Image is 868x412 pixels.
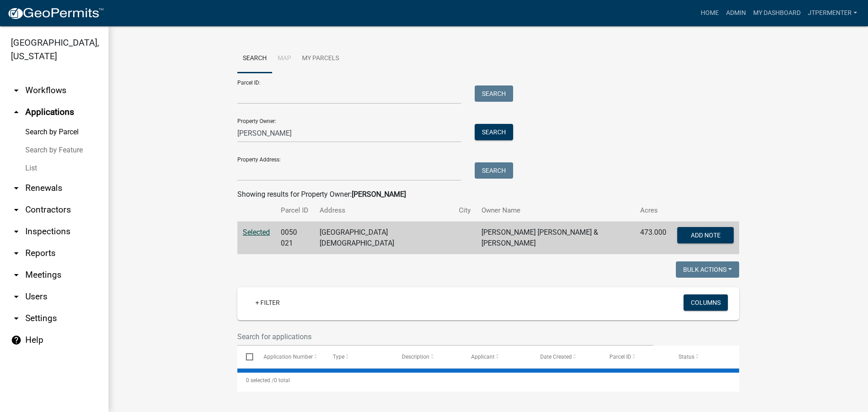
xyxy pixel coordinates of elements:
[679,354,694,360] span: Status
[475,85,513,102] button: Search
[722,5,750,22] a: Admin
[264,354,313,360] span: Application Number
[676,261,739,278] button: Bulk Actions
[475,124,513,140] button: Search
[11,85,22,96] i: arrow_drop_down
[750,5,804,22] a: My Dashboard
[352,190,406,199] strong: [PERSON_NAME]
[243,228,270,237] a: Selected
[462,346,532,368] datatable-header-cell: Applicant
[255,346,324,368] datatable-header-cell: Application Number
[11,107,22,118] i: arrow_drop_up
[453,200,476,221] th: City
[609,354,631,360] span: Parcel ID
[237,327,653,346] input: Search for applications
[314,222,453,255] td: [GEOGRAPHIC_DATA][DEMOGRAPHIC_DATA]
[471,354,495,360] span: Applicant
[248,294,287,311] a: + Filter
[532,346,601,368] datatable-header-cell: Date Created
[297,44,344,73] a: My Parcels
[540,354,572,360] span: Date Created
[237,189,739,200] div: Showing results for Property Owner:
[314,200,453,221] th: Address
[11,313,22,324] i: arrow_drop_down
[476,222,635,255] td: [PERSON_NAME] [PERSON_NAME] & [PERSON_NAME]
[11,204,22,215] i: arrow_drop_down
[697,5,722,22] a: Home
[275,200,314,221] th: Parcel ID
[11,183,22,194] i: arrow_drop_down
[333,354,344,360] span: Type
[677,227,734,243] button: Add Note
[635,222,672,255] td: 473.000
[690,232,720,239] span: Add Note
[11,270,22,280] i: arrow_drop_down
[237,369,739,392] div: 0 total
[475,162,513,179] button: Search
[11,248,22,259] i: arrow_drop_down
[684,294,728,311] button: Columns
[804,5,861,22] a: jtpermenter
[402,354,429,360] span: Description
[601,346,670,368] datatable-header-cell: Parcel ID
[237,44,272,73] a: Search
[237,346,255,368] datatable-header-cell: Select
[393,346,462,368] datatable-header-cell: Description
[476,200,635,221] th: Owner Name
[11,291,22,302] i: arrow_drop_down
[275,222,314,255] td: 0050 021
[635,200,672,221] th: Acres
[11,335,22,346] i: help
[670,346,739,368] datatable-header-cell: Status
[11,226,22,237] i: arrow_drop_down
[246,377,274,384] span: 0 selected /
[324,346,393,368] datatable-header-cell: Type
